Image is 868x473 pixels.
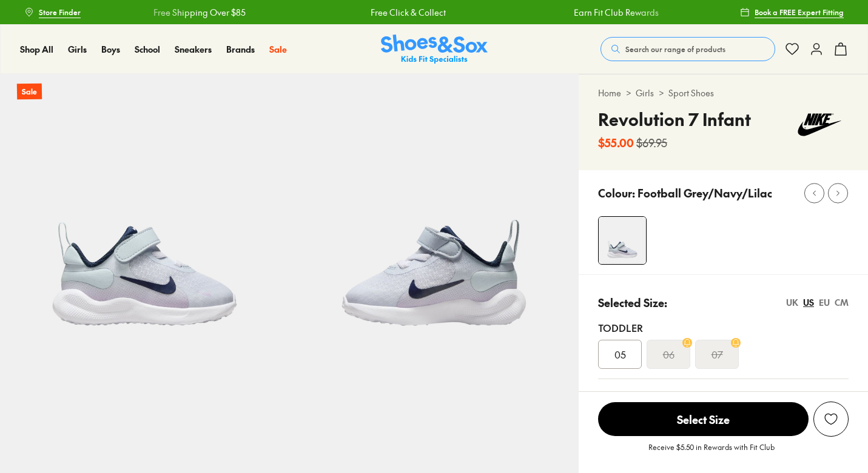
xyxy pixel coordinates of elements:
[101,43,120,55] span: Boys
[599,217,646,264] img: 4-502068_1
[17,84,42,100] p: Sale
[598,402,809,436] span: Select Size
[368,6,443,19] a: Free Click & Collect
[598,107,751,132] h4: Revolution 7 Infant
[790,107,849,143] img: Vendor logo
[269,43,287,55] span: Sale
[135,43,160,55] span: School
[68,43,87,55] span: Girls
[68,43,87,56] a: Girls
[636,134,667,151] s: $69.95
[175,43,212,55] span: Sneakers
[786,296,798,309] div: UK
[835,296,849,309] div: CM
[135,43,160,56] a: School
[598,294,667,311] p: Selected Size:
[39,7,81,18] span: Store Finder
[598,87,621,99] a: Home
[598,185,635,201] p: Colour:
[638,185,772,201] p: Football Grey/Navy/Lilac
[625,44,725,55] span: Search our range of products
[598,402,809,437] button: Select Size
[819,296,830,309] div: EU
[614,347,626,362] span: 05
[740,1,844,23] a: Book a FREE Expert Fitting
[381,35,488,64] img: SNS_Logo_Responsive.svg
[755,7,844,18] span: Book a FREE Expert Fitting
[20,43,53,56] a: Shop All
[636,87,654,99] a: Girls
[598,134,634,151] b: $55.00
[648,442,775,463] p: Receive $5.50 in Rewards with Fit Club
[663,347,675,362] s: 06
[381,35,488,64] a: Shoes & Sox
[803,296,814,309] div: US
[813,402,849,437] button: Add to Wishlist
[289,74,579,363] img: 5-502069_1
[226,43,255,55] span: Brands
[712,347,723,362] s: 07
[20,43,53,55] span: Shop All
[598,320,849,335] div: Toddler
[668,87,714,99] a: Sport Shoes
[269,43,287,56] a: Sale
[175,43,212,56] a: Sneakers
[101,43,120,56] a: Boys
[572,6,657,19] a: Earn Fit Club Rewards
[226,43,255,56] a: Brands
[601,37,775,61] button: Search our range of products
[598,87,849,99] div: > >
[151,6,243,19] a: Free Shipping Over $85
[24,1,81,23] a: Store Finder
